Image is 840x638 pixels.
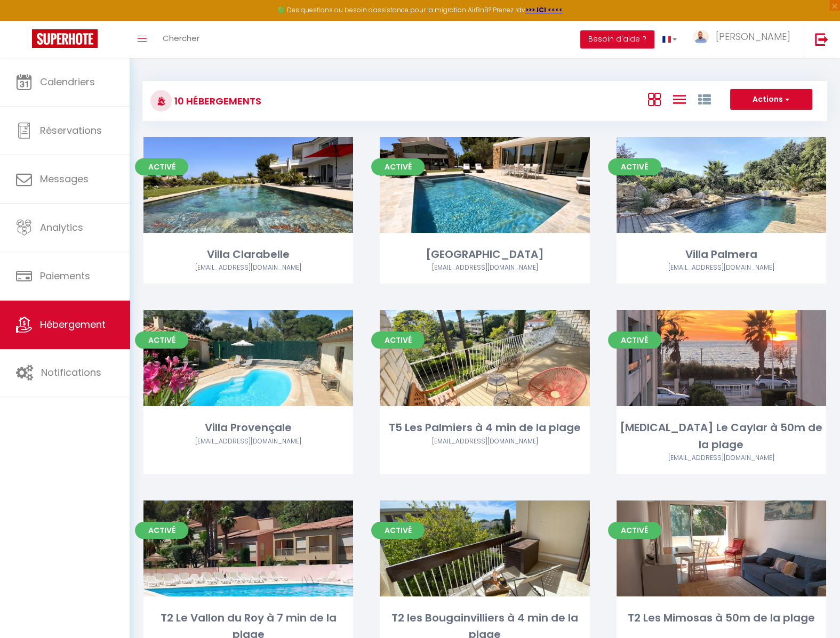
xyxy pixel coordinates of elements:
[647,90,660,108] a: Vue en Box
[143,437,353,447] div: Airbnb
[693,30,709,43] img: ...
[155,21,207,58] a: Chercher
[580,30,654,49] button: Besoin d'aide ?
[608,158,661,175] span: Activé
[617,453,826,463] div: Airbnb
[143,419,353,436] div: Villa Provençale
[40,75,95,88] span: Calendriers
[617,610,826,626] div: T2 Les Mimosas à 50m de la plage
[716,30,790,43] span: [PERSON_NAME]
[143,263,353,273] div: Airbnb
[380,246,589,263] div: [GEOGRAPHIC_DATA]
[172,89,261,113] h3: 10 Hébergements
[371,522,425,539] span: Activé
[617,246,826,263] div: Villa Palmera
[371,332,425,349] span: Activé
[135,158,188,175] span: Activé
[617,419,826,453] div: [MEDICAL_DATA] Le Caylar à 50m de la plage
[135,522,188,539] span: Activé
[32,29,98,48] img: Super Booking
[730,89,812,110] button: Actions
[685,21,804,58] a: ... [PERSON_NAME]
[40,269,90,282] span: Paiements
[135,332,188,349] span: Activé
[163,33,199,44] span: Chercher
[608,332,661,349] span: Activé
[41,366,101,379] span: Notifications
[371,158,425,175] span: Activé
[673,90,685,108] a: Vue en Liste
[698,90,710,108] a: Vue par Groupe
[40,124,102,137] span: Réservations
[40,318,106,331] span: Hébergement
[608,522,661,539] span: Activé
[40,221,83,234] span: Analytics
[380,263,589,273] div: Airbnb
[40,172,89,185] span: Messages
[815,33,828,46] img: logout
[380,437,589,447] div: Airbnb
[617,263,826,273] div: Airbnb
[525,5,563,14] a: >>> ICI <<<<
[143,246,353,263] div: Villa Clarabelle
[380,419,589,436] div: T5 Les Palmiers à 4 min de la plage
